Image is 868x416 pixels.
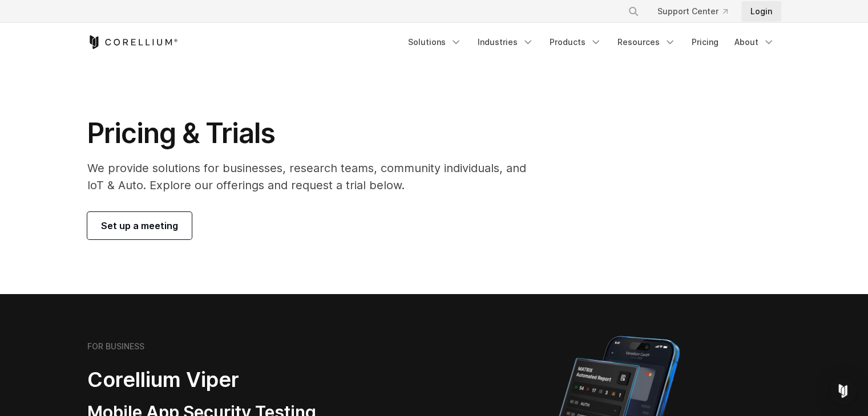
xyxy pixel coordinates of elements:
[685,32,725,52] a: Pricing
[101,219,178,233] span: Set up a meeting
[87,341,144,352] h6: FOR BUSINESS
[87,160,542,194] p: We provide solutions for businesses, research teams, community individuals, and IoT & Auto. Explo...
[728,32,781,52] a: About
[87,116,542,150] h1: Pricing & Trials
[741,1,781,22] a: Login
[401,32,469,52] a: Solutions
[829,377,857,405] div: Open Intercom Messenger
[471,32,540,52] a: Industries
[401,32,781,52] div: Navigation Menu
[623,1,644,22] button: Search
[87,35,178,49] a: Corellium Home
[87,212,192,239] a: Set up a meeting
[543,32,608,52] a: Products
[87,367,380,393] h2: Corellium Viper
[614,1,781,22] div: Navigation Menu
[648,1,737,22] a: Support Center
[611,32,683,52] a: Resources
